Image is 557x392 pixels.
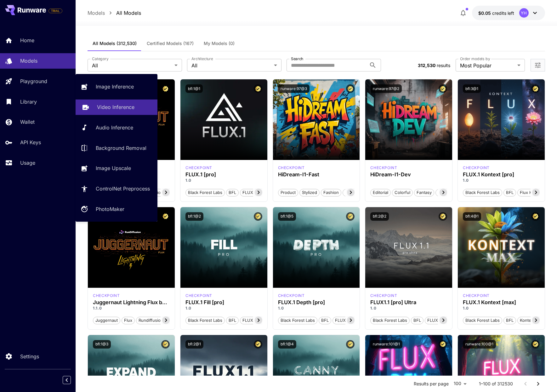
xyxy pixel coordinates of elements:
[185,165,212,171] p: checkpoint
[463,172,540,178] div: FLUX.1 Kontext [pro]
[76,202,157,217] a: PhotoMaker
[204,41,235,46] span: My Models (0)
[185,305,262,311] p: 1.0
[392,190,412,196] span: Colorful
[240,190,269,196] span: FLUX.1 [pro]
[371,317,409,324] span: Black Forest Labs
[463,317,502,324] span: Black Forest Labs
[278,299,355,305] div: FLUX.1 Depth [pro]
[191,62,271,69] span: All
[278,212,296,221] button: bfl:1@5
[370,172,447,178] h3: HiDream-I1-Dev
[93,317,120,324] span: juggernaut
[96,124,133,131] p: Audio Inference
[88,9,105,17] p: Models
[185,172,262,178] h3: FLUX.1 [pro]
[370,165,397,171] div: HiDream Dev
[319,317,331,324] span: BFL
[463,178,540,183] p: 1.0
[463,293,490,298] p: checkpoint
[370,293,397,298] p: checkpoint
[76,181,157,196] a: ControlNet Preprocess
[504,190,516,196] span: BFL
[93,305,170,311] p: 1.1.0
[20,37,34,44] p: Home
[418,63,435,68] span: 312,530
[88,9,141,17] nav: breadcrumb
[439,212,447,221] button: Certified Model – Vetted for best performance and includes a commercial license.
[479,381,513,387] p: 1–100 of 312530
[460,62,515,69] span: Most Popular
[519,8,529,18] div: YH
[504,317,516,324] span: BFL
[278,190,298,196] span: Product
[20,98,37,105] p: Library
[534,61,542,69] button: Open more filters
[346,340,355,349] button: Certified Model – Vetted for best performance and includes a commercial license.
[97,103,134,111] p: Video Inference
[185,178,262,183] p: 1.0
[492,10,514,16] span: credits left
[278,340,296,349] button: bfl:1@4
[92,62,172,69] span: All
[185,299,262,305] h3: FLUX.1 Fill [pro]
[254,212,262,221] button: Certified Model – Vetted for best performance and includes a commercial license.
[321,190,341,196] span: Fashion
[67,374,76,386] div: Collapse sidebar
[300,190,319,196] span: Stylized
[96,185,150,192] p: ControlNet Preprocess
[185,84,203,93] button: bfl:1@1
[93,293,120,298] p: checkpoint
[226,317,238,324] span: BFL
[463,212,481,221] button: bfl:4@1
[93,340,111,349] button: bfl:1@3
[116,9,141,17] p: All Models
[161,212,170,221] button: Certified Model – Vetted for best performance and includes a commercial license.
[278,172,355,178] h3: HiDream-I1-Fast
[370,84,402,93] button: runware:97@2
[436,190,461,196] span: High Detail
[93,41,137,46] span: All Models (312,530)
[92,56,109,61] label: Category
[96,144,146,152] p: Background Removal
[136,317,165,324] span: rundiffusion
[478,10,514,16] div: $0.05
[463,165,490,171] p: checkpoint
[451,379,469,388] div: 100
[20,118,35,126] p: Wallet
[93,299,170,305] h3: Juggernaut Lightning Flux by RunDiffusion
[518,317,537,324] span: Kontext
[463,299,540,305] h3: FLUX.1 Kontext [max]
[463,190,502,196] span: Black Forest Labs
[278,305,355,311] p: 1.0
[76,120,157,135] a: Audio Inference
[370,212,389,221] button: bfl:2@2
[96,83,134,90] p: Image Inference
[463,293,490,298] div: FLUX.1 Kontext [max]
[463,305,540,311] p: 1.0
[93,293,120,298] div: FLUX.1 D
[49,9,62,13] span: TRIAL
[370,299,447,305] h3: FLUX1.1 [pro] Ultra
[96,164,131,172] p: Image Upscale
[186,190,225,196] span: Black Forest Labs
[122,317,134,324] span: flux
[161,84,170,93] button: Certified Model – Vetted for best performance and includes a commercial license.
[531,84,540,93] button: Certified Model – Vetted for best performance and includes a commercial license.
[226,190,238,196] span: BFL
[63,376,71,384] button: Collapse sidebar
[254,84,262,93] button: Certified Model – Vetted for best performance and includes a commercial license.
[518,190,546,196] span: Flux Kontext
[185,340,203,349] button: bfl:2@1
[185,165,212,171] div: fluxpro
[532,378,544,390] button: Go to next page
[370,293,397,298] div: fluxultra
[437,63,450,68] span: results
[96,205,124,213] p: PhotoMaker
[76,99,157,115] a: Video Inference
[531,340,540,349] button: Certified Model – Vetted for best performance and includes a commercial license.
